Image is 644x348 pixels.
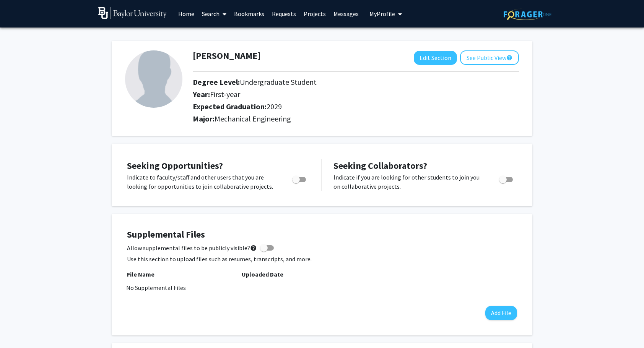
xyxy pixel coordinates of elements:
[125,50,182,108] img: Profile Picture
[127,160,223,172] span: Seeking Opportunities?
[242,270,283,278] b: Uploaded Date
[193,50,261,62] h1: [PERSON_NAME]
[506,53,512,62] mat-icon: help
[268,0,300,27] a: Requests
[333,173,485,191] p: Indicate if you are looking for other students to join you on collaborative projects.
[504,8,551,20] img: ForagerOne Logo
[193,114,519,123] h2: Major:
[369,10,395,18] span: My Profile
[240,77,317,87] span: Undergraduate Student
[127,243,257,253] span: Allow supplemental files to be publicly visible?
[127,173,278,191] p: Indicate to faculty/staff and other users that you are looking for opportunities to join collabor...
[126,283,518,292] div: No Supplemental Files
[267,102,282,111] span: 2029
[127,229,517,240] h4: Supplemental Files
[174,0,198,27] a: Home
[485,306,517,320] button: Add File
[300,0,330,27] a: Projects
[98,7,167,19] img: Baylor University Logo
[215,114,291,123] span: Mechanical Engineering
[460,50,519,65] button: See Public View
[193,102,476,111] h2: Expected Graduation:
[198,0,230,27] a: Search
[193,78,476,87] h2: Degree Level:
[289,173,310,184] div: Toggle
[496,173,517,184] div: Toggle
[230,0,268,27] a: Bookmarks
[210,89,240,99] span: First-year
[414,51,457,65] button: Edit Section
[193,90,476,99] h2: Year:
[333,160,427,172] span: Seeking Collaborators?
[127,254,517,264] p: Use this section to upload files such as resumes, transcripts, and more.
[330,0,363,27] a: Messages
[127,270,154,278] b: File Name
[6,314,33,342] iframe: Chat
[250,243,257,253] mat-icon: help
